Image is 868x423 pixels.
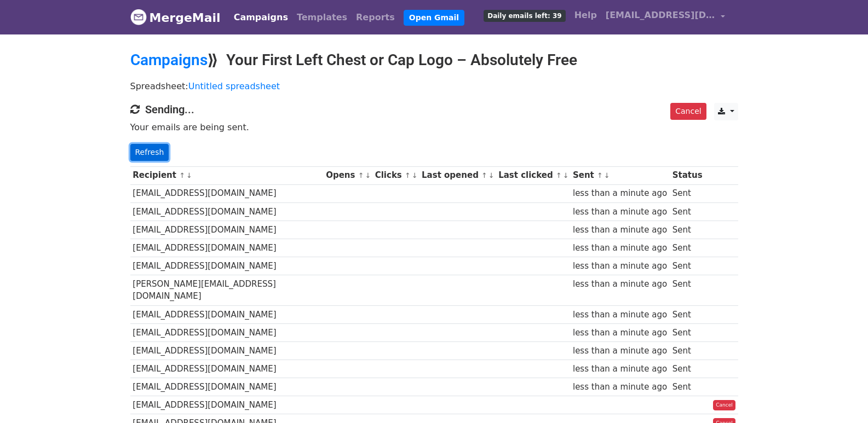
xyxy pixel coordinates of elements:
td: Sent [670,257,705,275]
a: Cancel [670,103,706,120]
td: [PERSON_NAME][EMAIL_ADDRESS][DOMAIN_NAME] [130,275,324,306]
a: ↑ [179,171,185,179]
td: [EMAIL_ADDRESS][DOMAIN_NAME] [130,396,324,414]
a: Templates [292,7,352,28]
iframe: Chat Widget [813,370,868,423]
td: Sent [670,221,705,239]
a: ↓ [488,171,495,179]
td: [EMAIL_ADDRESS][DOMAIN_NAME] [130,239,324,257]
td: Sent [670,239,705,257]
td: Sent [670,202,705,221]
th: Recipient [130,166,324,184]
td: [EMAIL_ADDRESS][DOMAIN_NAME] [130,257,324,275]
td: [EMAIL_ADDRESS][DOMAIN_NAME] [130,221,324,239]
td: [EMAIL_ADDRESS][DOMAIN_NAME] [130,184,324,202]
a: ↓ [365,171,371,179]
span: Daily emails left: 39 [484,10,565,22]
td: Sent [670,360,705,378]
div: less than a minute ago [573,309,667,321]
td: [EMAIL_ADDRESS][DOMAIN_NAME] [130,202,324,221]
div: less than a minute ago [573,187,667,200]
a: Untitled spreadsheet [188,81,280,91]
td: Sent [670,275,705,306]
a: Open Gmail [404,10,464,26]
a: ↑ [481,171,487,179]
div: less than a minute ago [573,206,667,218]
a: ↑ [597,171,603,179]
p: Spreadsheet: [130,80,738,92]
a: Refresh [130,144,169,161]
span: [EMAIL_ADDRESS][DOMAIN_NAME] [606,9,715,22]
th: Last opened [419,166,496,184]
a: Help [570,4,601,26]
td: Sent [670,378,705,396]
td: Sent [670,341,705,360]
div: less than a minute ago [573,363,667,375]
a: ↑ [358,171,364,179]
div: less than a minute ago [573,381,667,393]
a: Cancel [713,400,735,411]
div: less than a minute ago [573,242,667,254]
div: less than a minute ago [573,345,667,357]
th: Last clicked [496,166,570,184]
th: Clicks [372,166,419,184]
h4: Sending... [130,103,738,116]
a: Campaigns [229,7,292,28]
a: ↑ [405,171,411,179]
td: [EMAIL_ADDRESS][DOMAIN_NAME] [130,360,324,378]
div: less than a minute ago [573,278,667,291]
td: Sent [670,184,705,202]
a: ↑ [556,171,562,179]
a: ↓ [186,171,192,179]
th: Sent [570,166,670,184]
a: ↓ [604,171,610,179]
a: Reports [352,7,399,28]
td: [EMAIL_ADDRESS][DOMAIN_NAME] [130,305,324,323]
a: Campaigns [130,51,208,69]
td: Sent [670,305,705,323]
th: Status [670,166,705,184]
a: ↓ [412,171,418,179]
td: Sent [670,323,705,341]
h2: ⟫ Your First Left Chest or Cap Logo – Absolutely Free [130,51,738,69]
td: [EMAIL_ADDRESS][DOMAIN_NAME] [130,341,324,360]
td: [EMAIL_ADDRESS][DOMAIN_NAME] [130,378,324,396]
a: [EMAIL_ADDRESS][DOMAIN_NAME] [601,4,729,30]
div: less than a minute ago [573,260,667,273]
a: ↓ [563,171,569,179]
a: MergeMail [130,6,221,29]
div: less than a minute ago [573,327,667,339]
a: Daily emails left: 39 [479,4,570,26]
div: less than a minute ago [573,224,667,236]
td: [EMAIL_ADDRESS][DOMAIN_NAME] [130,323,324,341]
p: Your emails are being sent. [130,121,738,133]
th: Opens [323,166,372,184]
img: MergeMail logo [130,9,147,25]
